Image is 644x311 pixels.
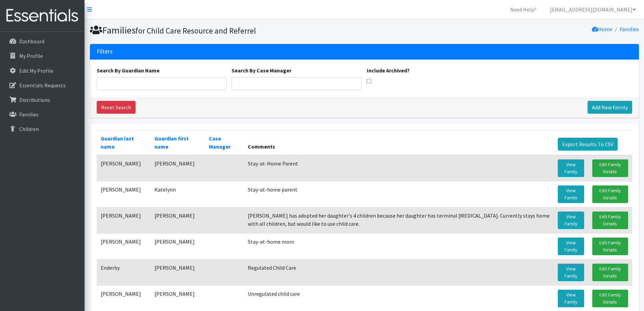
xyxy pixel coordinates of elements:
a: Families [620,26,639,32]
a: Edit Family Details [592,290,628,307]
td: [PERSON_NAME] [150,233,205,259]
td: Katelynn [150,181,205,207]
a: Export Results To CSV [558,138,618,151]
a: Edit Family Details [592,264,628,281]
td: [PERSON_NAME] [150,207,205,233]
td: Stay-at-Home Parent [244,155,554,181]
td: Enderby [97,259,150,285]
td: [PERSON_NAME] [97,155,150,181]
a: Distributions [3,93,82,107]
td: [PERSON_NAME] has adopted her daughter's 4 children because her daughter has terminal [MEDICAL_DA... [244,207,554,233]
td: Stay-at-home parent [244,181,554,207]
a: Children [3,122,82,136]
a: Guardian last name [101,135,134,150]
a: Guardian first name [154,135,189,150]
label: Include Archived? [367,66,410,74]
a: Edit My Profile [3,64,82,77]
td: [PERSON_NAME] [97,181,150,207]
a: Reset Search [97,101,136,114]
p: Distributions [19,96,50,103]
a: Case Manager [209,135,231,150]
label: Search By Guardian Name [97,66,160,74]
p: Essentials Requests [19,82,66,89]
th: Comments [244,130,554,155]
a: Edit Family Details [592,238,628,255]
img: HumanEssentials [3,4,82,27]
a: Dashboard [3,35,82,48]
td: [PERSON_NAME] [150,259,205,285]
a: View Family [558,238,584,255]
p: Dashboard [19,38,44,45]
a: Edit Family Details [592,212,628,229]
p: Edit My Profile [19,67,53,74]
td: Regulated Child Care [244,259,554,285]
a: Need Help? [505,3,542,16]
a: View Family [558,290,584,307]
p: Families [19,111,39,118]
a: Add New Family [588,101,632,114]
p: Children [19,126,39,132]
a: View Family [558,212,584,229]
a: My Profile [3,49,82,63]
label: Search By Case Manager [232,66,291,74]
h3: Filters [97,48,113,55]
a: [EMAIL_ADDRESS][DOMAIN_NAME] [545,3,641,16]
td: Stay-at-home mom [244,233,554,259]
a: View Family [558,264,584,281]
p: My Profile [19,52,43,59]
a: Essentials Requests [3,79,82,92]
a: Edit Family Details [592,159,628,177]
td: [PERSON_NAME] [97,207,150,233]
a: Families [3,108,82,121]
a: View Family [558,185,584,203]
h1: Families [90,24,362,36]
td: [PERSON_NAME] [150,155,205,181]
a: Edit Family Details [592,185,628,203]
small: for Child Care Resource and Referrel [136,26,256,36]
td: [PERSON_NAME] [97,233,150,259]
a: Home [592,26,612,32]
a: View Family [558,159,584,177]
